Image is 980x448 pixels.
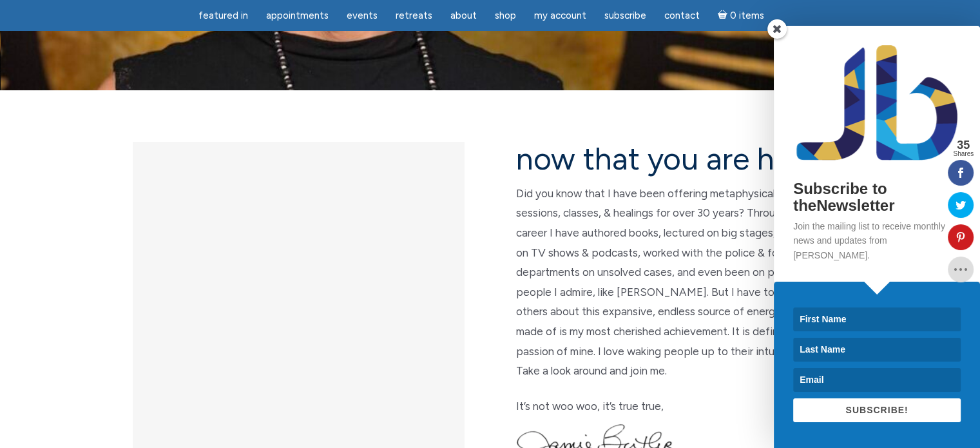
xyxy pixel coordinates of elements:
[604,10,646,21] span: Subscribe
[526,3,594,28] a: My Account
[793,368,961,392] input: Email
[258,3,336,28] a: Appointments
[516,184,848,381] p: Did you know that I have been offering metaphysical & spiritual sessions, classes, & healings for...
[534,10,586,21] span: My Account
[347,10,378,21] span: Events
[396,10,432,21] span: Retreats
[487,3,524,28] a: Shop
[443,3,485,28] a: About
[953,151,974,157] span: Shares
[729,11,764,21] span: 0 items
[793,307,961,331] input: First Name
[516,142,848,176] h2: now that you are here…
[793,180,961,215] h2: Subscribe to theNewsletter
[657,3,707,28] a: Contact
[191,3,256,28] a: featured in
[516,396,848,416] p: It’s not woo woo, it’s true true,
[495,10,516,21] span: Shop
[450,10,477,21] span: About
[793,219,961,262] p: Join the mailing list to receive monthly news and updates from [PERSON_NAME].
[793,338,961,362] input: Last Name
[339,3,385,28] a: Events
[718,10,730,21] i: Cart
[388,3,440,28] a: Retreats
[845,405,908,415] span: SUBSCRIBE!
[664,10,700,21] span: Contact
[710,2,772,28] a: Cart0 items
[198,10,248,21] span: featured in
[266,10,329,21] span: Appointments
[953,139,974,151] span: 35
[793,398,961,422] button: SUBSCRIBE!
[597,3,654,28] a: Subscribe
